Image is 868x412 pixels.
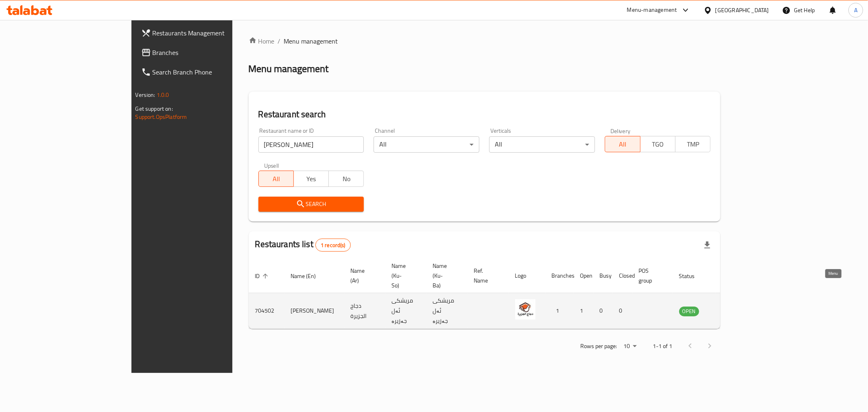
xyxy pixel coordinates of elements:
[284,36,338,46] span: Menu management
[593,259,613,293] th: Busy
[255,271,271,281] span: ID
[627,5,677,15] div: Menu-management
[392,261,417,290] span: Name (Ku-So)
[258,136,364,153] input: Search for restaurant name or ID..
[545,259,574,293] th: Branches
[135,62,276,82] a: Search Branch Phone
[433,261,458,290] span: Name (Ku-Ba)
[653,341,672,351] p: 1-1 of 1
[574,259,593,293] th: Open
[679,271,706,281] span: Status
[316,241,350,249] span: 1 record(s)
[265,199,358,209] span: Search
[574,293,593,329] td: 1
[679,307,699,316] span: OPEN
[605,136,640,152] button: All
[385,293,426,329] td: مریشکی ئەل جەزیرە
[697,235,717,255] div: Export file
[332,173,361,185] span: No
[644,138,672,150] span: TGO
[157,90,169,100] span: 1.0.0
[284,293,344,329] td: [PERSON_NAME]
[613,259,632,293] th: Closed
[136,90,155,100] span: Version:
[258,197,364,212] button: Search
[153,28,270,38] span: Restaurants Management
[715,259,743,293] th: Action
[262,173,291,185] span: All
[258,171,294,187] button: All
[639,266,663,285] span: POS group
[679,138,707,150] span: TMP
[620,340,640,353] div: Rows per page:
[278,36,281,46] li: /
[489,136,595,153] div: All
[593,293,613,329] td: 0
[715,6,769,15] div: [GEOGRAPHIC_DATA]
[474,266,499,285] span: Ref. Name
[136,112,187,122] a: Support.OpsPlatform
[351,266,376,285] span: Name (Ar)
[610,128,631,134] label: Delivery
[854,6,857,15] span: A
[426,293,468,329] td: مریشکی ئەل جەزیرە
[135,23,276,43] a: Restaurants Management
[515,299,536,320] img: Dajaj Aljazera
[249,36,721,46] nav: breadcrumb
[545,293,574,329] td: 1
[640,136,676,152] button: TGO
[613,293,632,329] td: 0
[153,48,270,57] span: Branches
[297,173,326,185] span: Yes
[675,136,711,152] button: TMP
[249,259,743,329] table: enhanced table
[291,271,327,281] span: Name (En)
[136,103,173,114] span: Get support on:
[315,239,351,252] div: Total records count
[249,62,329,75] h2: Menu management
[264,162,279,168] label: Upsell
[580,341,617,351] p: Rows per page:
[293,171,329,187] button: Yes
[374,136,479,153] div: All
[153,67,270,77] span: Search Branch Phone
[258,108,711,121] h2: Restaurant search
[135,43,276,62] a: Branches
[328,171,364,187] button: No
[509,259,545,293] th: Logo
[608,138,637,150] span: All
[255,238,351,252] h2: Restaurants list
[344,293,385,329] td: دجاج الجزيرة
